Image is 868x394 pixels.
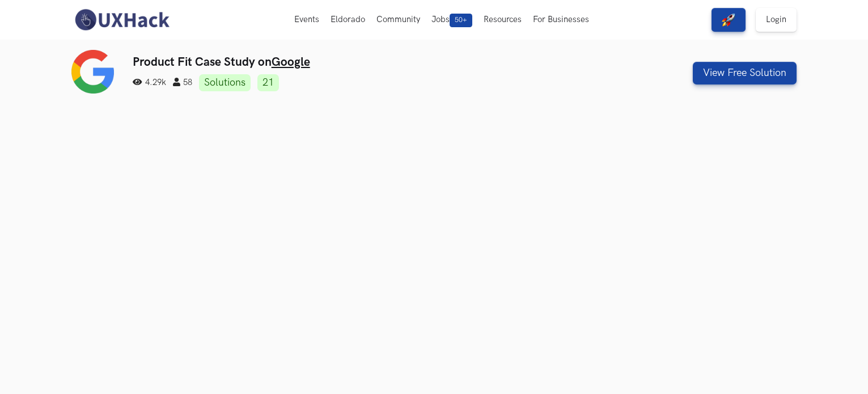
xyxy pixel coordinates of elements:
[257,74,279,91] a: 21
[693,62,797,84] button: View Free Solution
[71,50,114,94] img: Google logo
[199,74,251,91] a: Solutions
[756,8,797,32] a: Login
[133,55,613,69] h3: Product Fit Case Study on
[133,78,166,87] span: 4.29k
[450,14,472,27] span: 50+
[722,13,735,27] img: rocket
[173,78,192,87] span: 58
[272,55,310,69] a: Google
[71,8,172,32] img: UXHack-logo.png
